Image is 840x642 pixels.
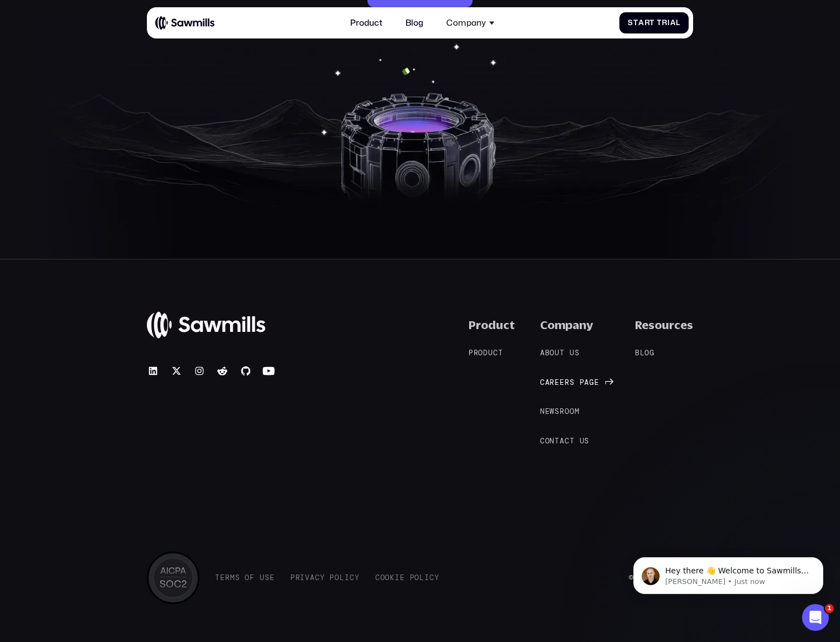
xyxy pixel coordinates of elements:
span: y [355,573,360,582]
span: u [580,437,585,446]
span: A [540,349,545,358]
span: a [670,18,676,27]
span: c [350,573,355,582]
a: Product [343,12,389,35]
span: C [540,437,545,446]
span: e [560,378,565,387]
span: t [650,18,655,27]
span: C [375,573,380,582]
span: t [633,18,638,27]
span: e [270,573,275,582]
a: Blog [635,347,665,358]
span: m [575,407,580,416]
span: B [635,349,640,358]
a: Blog [399,12,430,35]
a: Product [469,347,514,358]
span: T [215,573,220,582]
span: u [570,349,575,358]
span: r [295,573,300,582]
span: a [638,18,645,27]
span: c [493,349,498,358]
span: s [575,349,580,358]
span: S [628,18,633,27]
span: u [488,349,493,358]
div: Company [440,12,500,35]
span: c [315,573,320,582]
span: o [545,437,550,446]
a: TermsofUse [215,573,274,582]
span: s [555,407,560,416]
span: 1 [825,604,834,613]
span: e [400,573,405,582]
span: y [320,573,325,582]
span: r [565,378,570,387]
span: l [676,18,680,27]
span: v [305,573,310,582]
span: e [594,378,599,387]
div: Company [540,318,593,332]
span: a [545,378,550,387]
span: o [570,407,575,416]
span: e [555,378,560,387]
span: d [483,349,488,358]
span: o [385,573,390,582]
span: p [580,378,585,387]
span: t [555,437,560,446]
div: Company [446,18,486,28]
span: s [235,573,240,582]
div: Resources [635,318,693,332]
span: a [560,437,565,446]
span: C [540,378,545,387]
span: r [550,378,555,387]
span: r [645,18,650,27]
span: w [550,407,555,416]
div: Product [469,318,515,332]
span: P [290,573,295,582]
span: r [225,573,230,582]
span: P [410,573,415,582]
span: u [555,349,560,358]
span: a [584,378,589,387]
span: T [657,18,662,27]
span: b [545,349,550,358]
span: o [335,573,340,582]
span: o [550,349,555,358]
a: Aboutus [540,347,590,358]
iframe: Intercom notifications message [617,534,840,612]
a: StartTrial [619,12,689,33]
span: P [469,349,474,358]
span: N [540,407,545,416]
span: i [424,573,429,582]
span: r [560,407,565,416]
span: r [474,349,479,358]
span: t [560,349,565,358]
span: i [300,573,305,582]
span: n [550,437,555,446]
span: i [395,573,400,582]
span: a [310,573,315,582]
span: s [584,437,589,446]
span: e [220,573,225,582]
span: i [345,573,350,582]
span: o [380,573,385,582]
span: e [545,407,550,416]
a: Contactus [540,436,600,447]
span: o [245,573,250,582]
span: g [589,378,594,387]
span: g [650,349,655,358]
span: l [419,573,424,582]
span: l [640,349,645,358]
iframe: Intercom live chat [802,604,829,631]
a: CookiePolicy [375,573,440,582]
span: P [330,573,335,582]
span: m [230,573,235,582]
span: k [390,573,395,582]
span: l [340,573,345,582]
span: s [570,378,575,387]
span: s [265,573,270,582]
a: PrivacyPolicy [290,573,360,582]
